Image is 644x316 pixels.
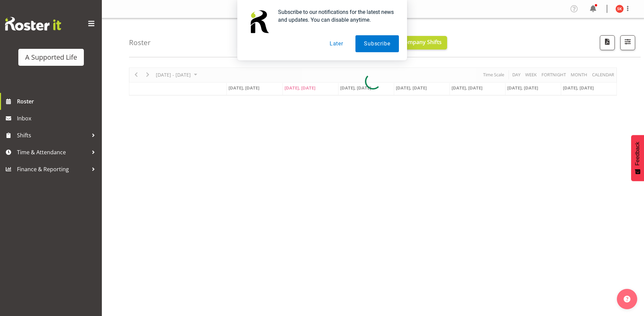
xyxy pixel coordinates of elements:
span: Feedback [634,142,641,165]
img: notification icon [245,8,273,35]
button: Feedback - Show survey [631,135,644,181]
button: Later [321,35,352,52]
button: Subscribe [355,35,399,52]
span: Roster [17,96,98,106]
span: Inbox [17,113,98,123]
div: Subscribe to our notifications for the latest news and updates. You can disable anytime. [273,8,399,24]
img: help-xxl-2.png [624,296,630,302]
span: Shifts [17,130,88,140]
span: Time & Attendance [17,147,88,157]
span: Finance & Reporting [17,164,88,174]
